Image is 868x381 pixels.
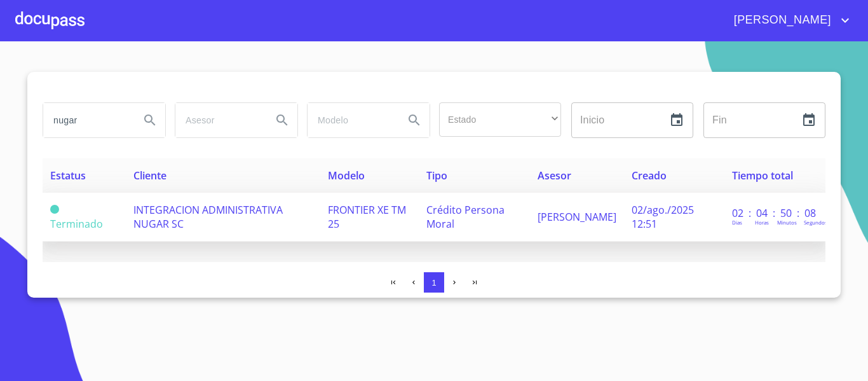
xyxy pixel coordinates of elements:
p: Segundos [804,219,827,226]
span: Tiempo total [732,169,793,183]
span: [PERSON_NAME] [724,10,837,31]
input: search [308,103,394,137]
p: Dias [732,219,742,226]
span: [PERSON_NAME] [538,210,616,224]
span: FRONTIER XE TM 25 [328,203,406,231]
span: Modelo [328,169,365,183]
span: INTEGRACION ADMINISTRATIVA NUGAR SC [133,203,283,231]
p: Minutos [777,219,797,226]
input: search [175,103,262,137]
button: 1 [424,272,444,293]
button: account of current user [724,10,853,31]
div: ​ [439,102,561,137]
p: 02 : 04 : 50 : 08 [732,206,818,220]
span: Creado [632,169,667,183]
span: Terminado [50,205,59,214]
span: Crédito Persona Moral [426,203,505,231]
span: Asesor [538,169,571,183]
span: Estatus [50,169,86,183]
button: Search [399,105,430,135]
span: Cliente [133,169,166,183]
span: 02/ago./2025 12:51 [632,203,694,231]
span: 1 [431,278,436,287]
span: Tipo [426,169,447,183]
input: search [43,103,130,137]
button: Search [135,105,165,135]
span: Terminado [50,217,103,231]
button: Search [267,105,297,135]
p: Horas [755,219,769,226]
